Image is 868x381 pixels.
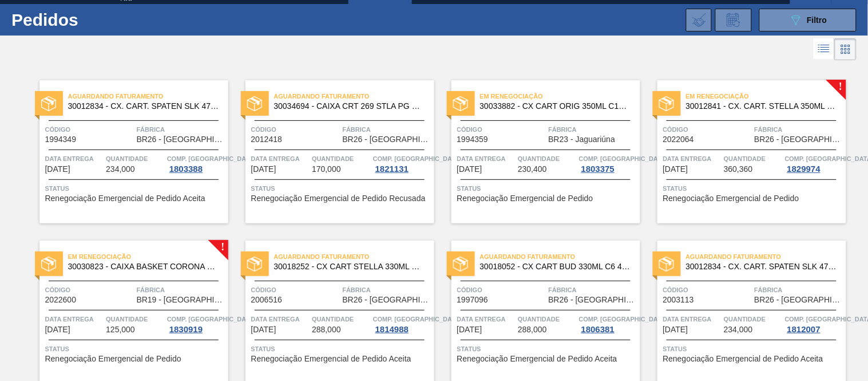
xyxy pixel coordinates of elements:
[251,343,431,355] span: Status
[137,284,225,296] span: Fábrica
[814,38,835,60] div: Visão em Lista
[579,313,668,325] span: Comp. Carga
[453,257,468,272] img: status
[251,325,276,334] span: 27/09/2025
[373,313,431,334] a: Comp. [GEOGRAPHIC_DATA]1814988
[274,102,425,111] span: 30034694 - CAIXA CRT 269 STLA PG C08 278GR
[807,15,827,25] span: Filtro
[724,325,753,334] span: 234,000
[579,153,668,164] span: Comp. Carga
[343,124,431,135] span: Fábrica
[686,262,837,271] span: 30012834 - CX. CART. SPATEN SLK 473ML C12 429
[68,102,219,111] span: 30012834 - CX. CART. SPATEN SLK 473ML C12 429
[251,284,340,296] span: Código
[755,296,843,304] span: BR26 - Uberlândia
[167,325,205,334] div: 1830919
[137,135,225,144] span: BR26 - Uberlândia
[312,153,370,164] span: Quantidade
[45,284,134,296] span: Código
[45,194,205,203] span: Renegociação Emergencial de Pedido Aceita
[785,164,823,174] div: 1829974
[663,124,752,135] span: Código
[45,135,77,144] span: 1994349
[457,135,489,144] span: 1994359
[686,251,846,262] span: Aguardando Faturamento
[373,153,431,174] a: Comp. [GEOGRAPHIC_DATA]1821131
[45,296,77,304] span: 2022600
[11,13,176,26] h1: Pedidos
[457,355,617,363] span: Renegociação Emergencial de Pedido Aceita
[251,296,283,304] span: 2006516
[518,165,547,174] span: 230,400
[457,124,546,135] span: Código
[312,165,341,174] span: 170,000
[663,165,688,174] span: 24/09/2025
[137,296,225,304] span: BR19 - Nova Rio
[663,135,695,144] span: 2022064
[373,164,411,174] div: 1821131
[228,80,434,223] a: statusAguardando Faturamento30034694 - CAIXA CRT 269 STLA PG C08 278GRCódigo2012418FábricaBR26 - ...
[457,343,637,355] span: Status
[549,296,637,304] span: BR26 - Uberlândia
[518,325,547,334] span: 288,000
[247,96,262,111] img: status
[251,313,310,325] span: Data entrega
[686,91,846,102] span: Em renegociação
[480,262,631,271] span: 30018052 - CX CART BUD 330ML C6 429 298G
[251,194,426,203] span: Renegociação Emergencial de Pedido Recusada
[457,296,489,304] span: 1997096
[251,183,431,194] span: Status
[663,284,752,296] span: Código
[640,80,846,223] a: !statusEm renegociação30012841 - CX. CART. STELLA 350ML SLK C8 429Código2022064FábricaBR26 - [GEO...
[251,165,276,174] span: 21/09/2025
[755,124,843,135] span: Fábrica
[106,165,135,174] span: 234,000
[457,284,546,296] span: Código
[247,257,262,272] img: status
[343,284,431,296] span: Fábrica
[373,313,462,325] span: Comp. Carga
[579,313,637,334] a: Comp. [GEOGRAPHIC_DATA]1806381
[106,325,135,334] span: 125,000
[663,296,695,304] span: 2003113
[457,313,516,325] span: Data entrega
[137,124,225,135] span: Fábrica
[434,80,640,223] a: statusEm renegociação30033882 - CX CART ORIG 350ML C12 NIV24Código1994359FábricaBR23 - Jaguariúna...
[373,325,411,334] div: 1814988
[663,325,688,334] span: 01/10/2025
[724,153,782,164] span: Quantidade
[724,313,782,325] span: Quantidade
[724,165,753,174] span: 360,360
[686,102,837,111] span: 30012841 - CX. CART. STELLA 350ML SLK C8 429
[663,343,843,355] span: Status
[659,96,674,111] img: status
[755,135,843,144] span: BR26 - Uberlândia
[167,313,256,325] span: Comp. Carga
[518,313,576,325] span: Quantidade
[45,124,134,135] span: Código
[45,355,181,363] span: Renegociação Emergencial de Pedido
[274,91,434,102] span: Aguardando Faturamento
[106,153,164,164] span: Quantidade
[480,102,631,111] span: 30033882 - CX CART ORIG 350ML C12 NIV24
[480,251,640,262] span: Aguardando Faturamento
[835,38,857,60] div: Visão em Cards
[457,153,516,164] span: Data entrega
[549,124,637,135] span: Fábrica
[45,165,70,174] span: 15/09/2025
[106,313,164,325] span: Quantidade
[663,355,823,363] span: Renegociação Emergencial de Pedido Aceita
[41,257,56,272] img: status
[45,313,104,325] span: Data entrega
[659,257,674,272] img: status
[45,153,104,164] span: Data entrega
[785,313,843,334] a: Comp. [GEOGRAPHIC_DATA]1812007
[549,135,616,144] span: BR23 - Jaguariúna
[663,194,799,203] span: Renegociação Emergencial de Pedido
[312,313,370,325] span: Quantidade
[343,135,431,144] span: BR26 - Uberlândia
[41,96,56,111] img: status
[518,153,576,164] span: Quantidade
[663,153,722,164] span: Data entrega
[312,325,341,334] span: 288,000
